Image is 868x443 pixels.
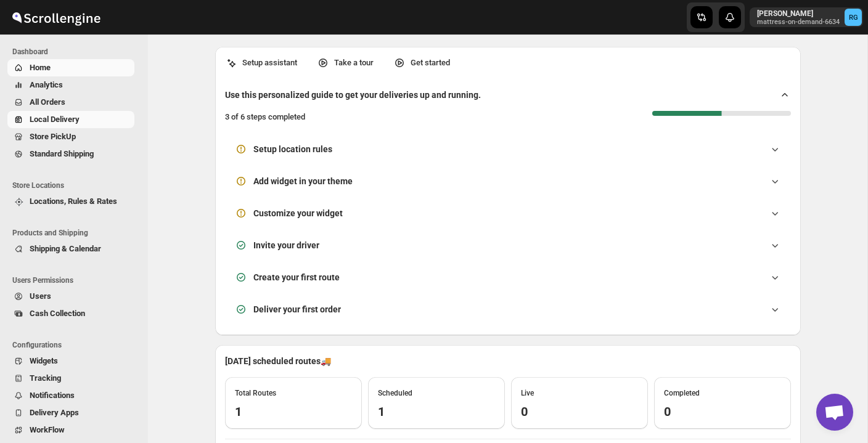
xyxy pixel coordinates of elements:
h3: Create your first route [253,271,340,283]
h2: Use this personalized guide to get your deliveries up and running. [225,89,481,101]
h3: 0 [521,404,638,419]
button: Notifications [7,387,134,404]
button: Analytics [7,76,134,94]
button: WorkFlow [7,421,134,439]
p: [PERSON_NAME] [757,9,840,18]
span: WorkFlow [30,425,65,434]
p: Take a tour [334,57,374,69]
h3: 1 [378,404,495,419]
span: Cash Collection [30,309,85,318]
text: RG [849,14,858,22]
span: Locations, Rules & Rates [30,197,117,206]
h3: Invite your driver [253,239,319,251]
span: Widgets [30,356,58,365]
button: Users [7,288,134,305]
span: Store Locations [12,181,139,190]
button: Delivery Apps [7,404,134,421]
span: Dashboard [12,47,139,57]
button: Home [7,59,134,76]
span: Standard Shipping [30,149,94,158]
h3: 1 [235,404,352,419]
span: Analytics [30,80,63,89]
div: Open chat [816,394,853,431]
span: Users Permissions [12,275,139,285]
span: Tracking [30,373,61,383]
h3: 0 [664,404,781,419]
button: Tracking [7,370,134,387]
p: [DATE] scheduled routes 🚚 [225,355,791,367]
span: Notifications [30,391,75,400]
span: Configurations [12,340,139,350]
span: Total Routes [235,389,276,397]
button: Widgets [7,352,134,370]
span: Completed [664,389,700,397]
p: Setup assistant [242,57,297,69]
span: Shipping & Calendar [30,244,101,253]
p: Get started [411,57,450,69]
span: Scheduled [378,389,412,397]
button: All Orders [7,94,134,111]
span: Products and Shipping [12,228,139,238]
span: Ricky Gamino [845,9,862,26]
button: Shipping & Calendar [7,240,134,258]
span: All Orders [30,97,65,107]
img: ScrollEngine [10,2,102,33]
span: Home [30,63,51,72]
button: Locations, Rules & Rates [7,193,134,210]
span: Delivery Apps [30,408,79,417]
h3: Deliver your first order [253,303,341,315]
span: Local Delivery [30,115,80,124]
p: 3 of 6 steps completed [225,111,305,123]
span: Store PickUp [30,132,76,141]
button: Cash Collection [7,305,134,322]
span: Live [521,389,534,397]
p: mattress-on-demand-6634 [757,18,840,26]
h3: Add widget in your theme [253,175,353,187]
h3: Customize your widget [253,207,343,219]
h3: Setup location rules [253,143,332,155]
button: User menu [750,7,863,27]
span: Users [30,291,51,301]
